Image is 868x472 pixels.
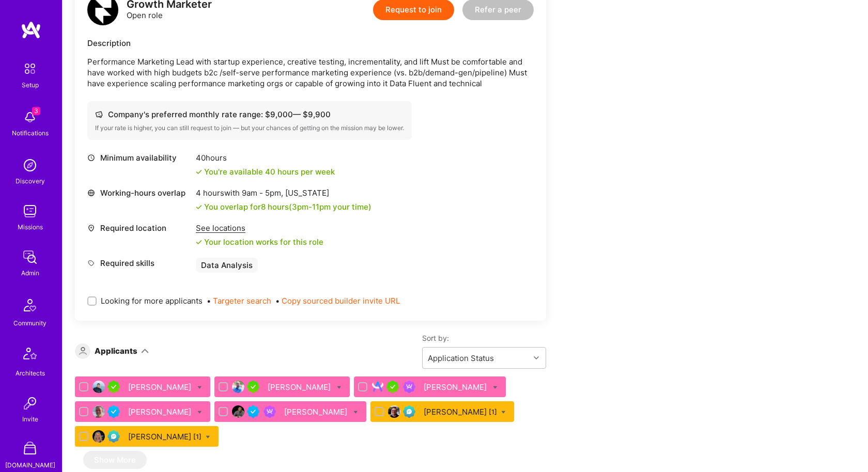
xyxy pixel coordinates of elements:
[501,410,506,415] i: Bulk Status Update
[197,385,202,390] i: Bulk Status Update
[87,224,95,232] i: icon Location
[403,405,415,418] img: Evaluation Call Pending
[428,353,494,364] div: Application Status
[83,451,147,469] button: Show More
[275,295,400,306] span: •
[87,56,534,89] p: Performance Marketing Lead with startup experience, creative testing, incrementality, and lift Mu...
[247,405,259,418] img: Vetted A.Teamer
[213,295,271,306] button: Targeter search
[87,223,191,233] div: Required location
[107,381,120,393] img: A.Teamer in Residence
[16,368,45,379] div: Architects
[79,347,87,355] i: icon Applicant
[20,393,40,414] img: Invite
[128,382,193,392] div: [PERSON_NAME]
[193,431,202,442] sup: [1]
[32,107,40,115] span: 3
[18,222,43,232] div: Missions
[424,382,489,392] div: [PERSON_NAME]
[21,21,41,39] img: logo
[16,176,45,186] div: Discovery
[489,406,497,417] sup: [1]
[12,128,49,138] div: Notifications
[240,188,285,198] span: 9am - 5pm ,
[87,38,534,49] div: Description
[92,381,105,393] img: User Avatar
[101,295,203,306] span: Looking for more applicants
[95,124,404,132] div: If your rate is higher, you can still request to join — but your chances of getting on the missio...
[107,405,120,418] img: Vetted A.Teamer
[19,58,41,80] img: setup
[196,237,323,247] div: Your location works for this role
[141,347,149,355] i: icon ArrowDown
[13,318,47,328] div: Community
[18,343,42,368] img: Architects
[196,169,202,175] i: icon Check
[284,406,349,417] div: [PERSON_NAME]
[20,107,40,128] img: bell
[128,431,202,442] div: [PERSON_NAME]
[20,155,40,176] img: discovery
[196,258,258,273] div: Data Analysis
[107,430,120,443] img: Evaluation Call Pending
[87,187,191,198] div: Working-hours overlap
[87,258,191,269] div: Required skills
[22,80,39,90] div: Setup
[87,154,95,162] i: icon Clock
[232,405,244,418] img: User Avatar
[92,405,105,418] img: User Avatar
[128,406,193,417] div: [PERSON_NAME]
[21,268,39,278] div: Admin
[424,406,497,417] div: [PERSON_NAME]
[386,381,399,393] img: A.Teamer in Residence
[87,152,191,163] div: Minimum availability
[20,439,40,460] img: A Store
[232,381,244,393] img: User Avatar
[196,166,335,177] div: You're available 40 hours per week
[196,239,202,245] i: icon Check
[207,295,271,306] span: •
[18,293,42,318] img: Community
[5,460,55,470] div: [DOMAIN_NAME]
[196,187,371,198] div: 4 hours with [US_STATE]
[196,152,335,163] div: 40 hours
[388,405,400,418] img: User Avatar
[22,414,38,424] div: Invite
[353,410,358,415] i: Bulk Status Update
[282,295,400,306] button: Copy sourced builder invite URL
[196,204,202,210] i: icon Check
[247,381,259,393] img: A.Teamer in Residence
[534,355,539,360] i: icon Chevron
[87,259,95,267] i: icon Tag
[403,381,415,393] img: Been on Mission
[20,247,40,268] img: admin teamwork
[87,189,95,197] i: icon World
[95,111,103,118] i: icon Cash
[337,385,342,390] i: Bulk Status Update
[92,430,105,443] img: User Avatar
[204,201,371,212] div: You overlap for 8 hours ( your time)
[263,405,276,418] img: Been on Mission
[206,435,210,439] i: Bulk Status Update
[197,410,202,415] i: Bulk Status Update
[493,385,498,390] i: Bulk Status Update
[371,381,384,393] img: User Avatar
[268,382,333,392] div: [PERSON_NAME]
[20,201,40,222] img: teamwork
[95,109,404,120] div: Company's preferred monthly rate range: $ 9,000 — $ 9,900
[196,223,323,233] div: See locations
[292,202,331,212] span: 3pm - 11pm
[422,333,546,343] label: Sort by:
[95,345,137,356] div: Applicants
